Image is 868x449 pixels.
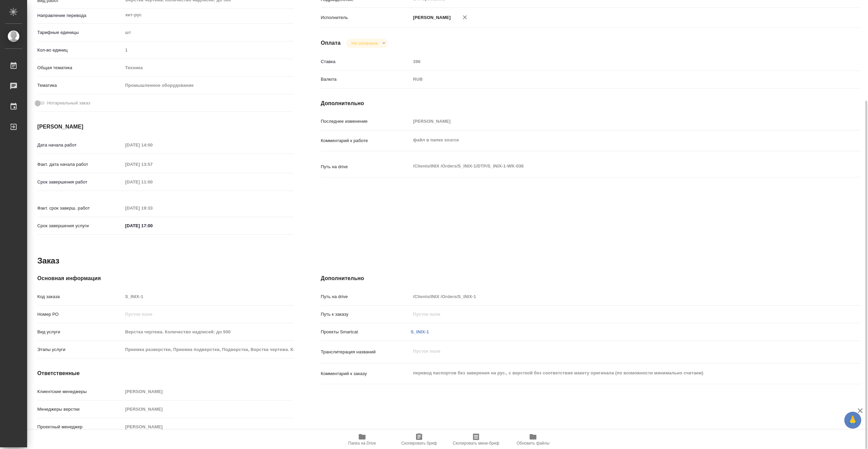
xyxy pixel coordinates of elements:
input: Пустое поле [123,387,294,396]
p: Комментарий к заказу [321,370,411,377]
button: Обновить файлы [505,430,561,449]
p: Проектный менеджер [37,424,123,430]
p: Путь к заказу [321,311,411,318]
div: Не оплачена [346,39,388,48]
p: Факт. срок заверш. работ [37,205,123,212]
input: Пустое поле [123,292,294,301]
p: Дата начала работ [37,142,123,149]
p: Путь на drive [321,163,411,170]
button: Скопировать мини-бриф [448,430,505,449]
p: Исполнитель [321,14,411,21]
h4: Ответственные [37,369,294,377]
p: Клиентские менеджеры [37,388,123,395]
p: Общая тематика [37,64,123,71]
p: Кол-во единиц [37,47,123,54]
input: Пустое поле [411,57,815,66]
p: Направление перевода [37,12,123,19]
input: Пустое поле [123,159,182,169]
button: Удалить исполнителя [457,10,472,25]
p: Транслитерация названий [321,349,411,355]
p: Тарифные единицы [37,29,123,36]
div: RUB [411,74,815,85]
input: Пустое поле [123,203,182,213]
h4: Основная информация [37,274,294,282]
h4: Оплата [321,39,341,47]
input: Пустое поле [123,45,294,55]
span: Скопировать мини-бриф [453,441,499,446]
span: 🙏 [847,413,859,427]
span: Папка на Drive [348,441,376,446]
p: Вид услуги [37,329,123,335]
p: Срок завершения услуги [37,222,123,229]
p: Валюта [321,76,411,83]
p: Срок завершения работ [37,179,123,186]
p: Этапы услуги [37,346,123,353]
input: Пустое поле [123,140,182,150]
div: Промышленное оборудование [123,80,294,91]
a: S_INIX-1 [411,329,429,334]
button: Скопировать бриф [391,430,448,449]
span: Скопировать бриф [401,441,437,446]
p: [PERSON_NAME] [411,14,451,21]
p: Код заказа [37,293,123,300]
p: Факт. дата начала работ [37,161,123,168]
p: Номер РО [37,311,123,318]
p: Проекты Smartcat [321,329,411,335]
input: ✎ Введи что-нибудь [123,221,182,231]
p: Менеджеры верстки [37,406,123,413]
textarea: перевод паспортов без заверения на рус., с версткой без соответствия макету оригинала (по возможн... [411,367,815,379]
h4: Дополнительно [321,99,861,108]
h4: [PERSON_NAME] [37,123,294,131]
input: Пустое поле [123,327,294,337]
input: Пустое поле [123,177,182,187]
h4: Дополнительно [321,274,861,282]
span: Нотариальный заказ [47,100,90,106]
p: Комментарий к работе [321,137,411,144]
input: Пустое поле [123,422,294,432]
input: Пустое поле [123,345,294,354]
button: Папка на Drive [334,430,391,449]
input: Пустое поле [123,309,294,319]
button: Не оплачена [350,40,380,46]
input: Пустое поле [411,309,815,319]
p: Последнее изменение [321,118,411,125]
p: Путь на drive [321,293,411,300]
div: Техника [123,62,294,74]
textarea: файл в папке source [411,134,815,146]
p: Тематика [37,82,123,89]
button: 🙏 [844,412,861,429]
textarea: /Clients/INIX /Orders/S_INIX-1/DTP/S_INIX-1-WK-036 [411,160,815,172]
span: Обновить файлы [517,441,550,446]
input: Пустое поле [411,292,815,301]
input: Пустое поле [123,404,294,414]
div: шт [123,27,294,38]
h2: Заказ [37,255,59,266]
input: Пустое поле [411,116,815,126]
p: Ставка [321,58,411,65]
